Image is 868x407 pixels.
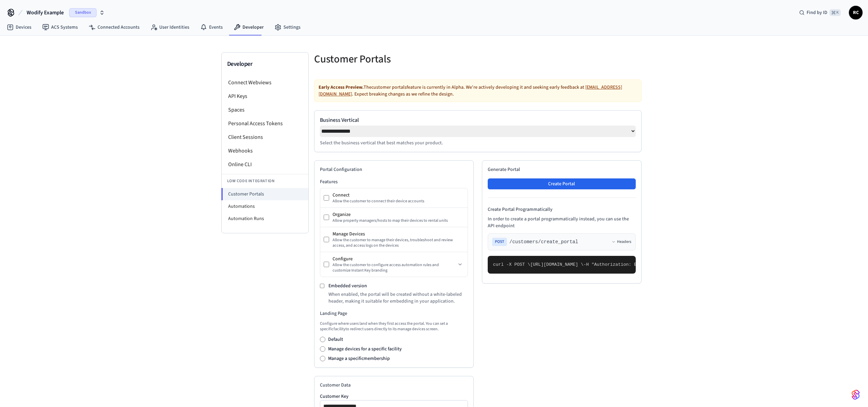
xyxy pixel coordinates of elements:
h2: Portal Configuration [320,166,468,173]
label: Manage devices for a specific facility [328,346,402,352]
h5: Customer Portals [314,52,474,66]
a: [EMAIL_ADDRESS][DOMAIN_NAME] [319,84,622,98]
li: API Keys [222,89,308,103]
li: Spaces [222,103,308,117]
p: When enabled, the portal will be created without a white-labeled header, making it suitable for e... [328,291,468,305]
div: Allow the customer to manage their devices, troubleshoot and review access, and access logs on th... [333,237,464,248]
h3: Landing Page [320,310,468,317]
div: The customer portals feature is currently in Alpha. We're actively developing it and seeking earl... [314,79,642,102]
h2: Customer Data [320,382,468,389]
span: [URL][DOMAIN_NAME] \ [530,262,584,267]
span: RC [850,6,862,19]
a: Connected Accounts [83,21,145,33]
div: Connect [333,192,464,199]
button: RC [849,6,863,19]
p: In order to create a portal programmatically instead, you can use the API endpoint [488,216,636,229]
li: Automations [222,200,308,213]
div: Allow the customer to configure access automation rules and customize Instant Key branding [333,262,456,273]
span: POST [492,238,507,246]
h3: Features [320,178,468,185]
li: Low Code Integration [222,174,308,188]
li: Connect Webviews [222,76,308,89]
span: Wodify Example [27,9,64,17]
button: Headers [612,239,631,245]
h4: Create Portal Programmatically [488,206,636,213]
span: Find by ID [807,9,827,16]
label: Embedded version [328,282,367,289]
a: Devices [1,21,37,33]
li: Personal Access Tokens [222,117,308,130]
button: Create Portal [488,178,636,189]
li: Client Sessions [222,130,308,144]
li: Customer Portals [221,188,308,200]
div: Configure [333,256,456,262]
label: Customer Key [320,394,468,399]
span: /customers/create_portal [510,238,578,245]
h3: Developer [227,59,303,69]
span: ⌘ K [829,9,841,16]
span: -H "Authorization: Bearer seam_api_key_123456" \ [584,262,711,267]
strong: Early Access Preview. [319,84,364,91]
label: Default [328,336,343,343]
span: Sandbox [69,8,97,17]
label: Manage a specific membership [328,355,390,362]
li: Webhooks [222,144,308,158]
a: Settings [269,21,306,33]
p: Select the business vertical that best matches your product. [320,140,636,146]
li: Online CLI [222,158,308,171]
label: Business Vertical [320,116,636,124]
h2: Generate Portal [488,166,636,173]
span: curl -X POST \ [493,262,530,267]
img: SeamLogoGradient.69752ec5.svg [852,389,860,400]
div: Allow the customer to connect their device accounts [333,199,464,204]
div: Allow property managers/hosts to map their devices to rental units [333,218,464,223]
a: User Identities [145,21,195,33]
div: Manage Devices [333,231,464,237]
div: Find by ID⌘ K [794,6,846,19]
div: Organize [333,211,464,218]
li: Automation Runs [222,213,308,225]
p: Configure where users land when they first access the portal. You can set a specific facility to ... [320,321,468,332]
a: ACS Systems [37,21,83,33]
a: Events [195,21,228,33]
a: Developer [228,21,269,33]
